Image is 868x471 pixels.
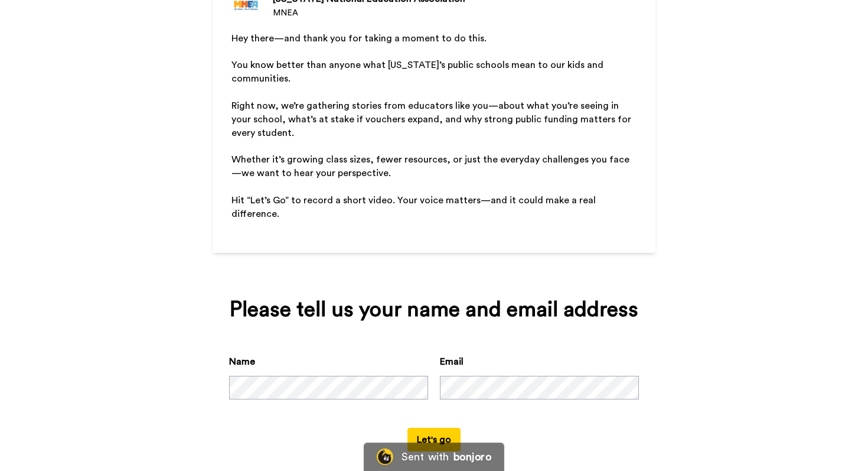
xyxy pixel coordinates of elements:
span: You know better than anyone what [US_STATE]’s public schools mean to our kids and communities. [231,60,606,83]
label: Name [229,355,255,369]
div: MNEA [273,7,465,19]
span: Whether it’s growing class sizes, fewer resources, or just the everyday challenges you face—we wa... [231,155,629,178]
span: Hey there—and thank you for taking a moment to do this. [231,34,487,43]
div: Please tell us your name and email address [229,298,639,321]
label: Email [440,355,464,369]
img: Bonjoro Logo [377,449,393,465]
a: Bonjoro LogoSent withbonjoro [364,443,504,471]
span: Right now, we’re gathering stories from educators like you—about what you’re seeing in your schoo... [231,101,634,138]
div: bonjoro [453,451,491,462]
span: Hit “Let’s Go” to record a short video. Your voice matters—and it could make a real difference. [231,196,598,219]
button: Let's go [407,428,461,451]
div: Sent with [402,451,449,462]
